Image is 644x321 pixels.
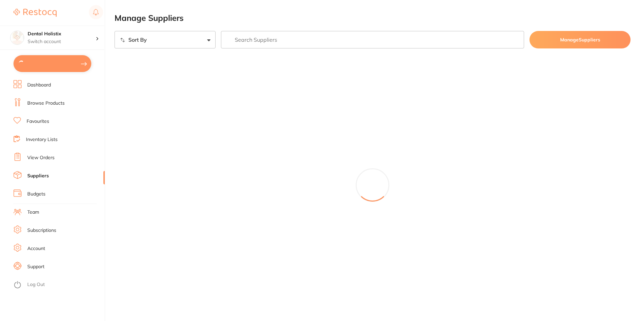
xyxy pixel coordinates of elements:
img: Dental Holistix [10,31,24,44]
input: Search Suppliers [221,31,524,48]
a: Team [27,209,39,216]
a: Suppliers [27,173,49,179]
img: Restocq Logo [13,9,57,17]
a: Budgets [27,191,45,198]
h2: Manage Suppliers [115,13,631,23]
button: ManageSuppliers [529,31,631,48]
a: Browse Products [27,100,65,107]
h4: Dental Holistix [28,31,96,37]
a: Inventory Lists [26,136,58,143]
a: Support [27,263,44,270]
a: Dashboard [27,82,51,88]
a: Favourites [27,118,49,125]
a: Subscriptions [27,227,56,234]
a: Account [27,245,45,252]
a: View Orders [27,154,55,161]
a: Log Out [27,281,45,288]
a: Restocq Logo [13,5,57,21]
button: Log Out [13,280,103,290]
p: Switch account [28,38,96,45]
